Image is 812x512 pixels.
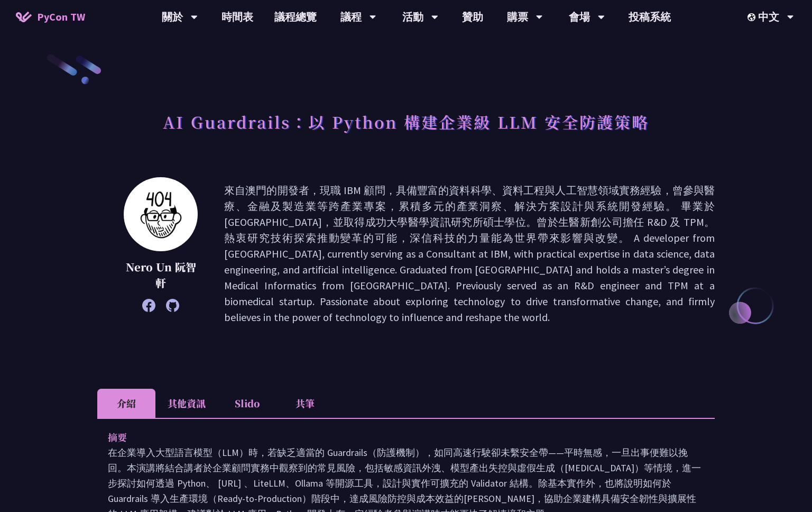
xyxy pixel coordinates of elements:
img: Home icon of PyCon TW 2025 [16,12,32,22]
li: Slido [218,389,276,418]
p: 來自澳門的開發者，現職 IBM 顧問，具備豐富的資料科學、資料工程與人工智慧領域實務經驗，曾參與醫療、金融及製造業等跨產業專案，累積多元的產業洞察、解決方案設計與系統開發經驗。 畢業於[GEOG... [224,182,715,325]
img: Locale Icon [748,13,758,21]
a: PyCon TW [5,4,96,30]
p: Nero Un 阮智軒 [124,259,198,291]
h1: AI Guardrails：以 Python 構建企業級 LLM 安全防護策略 [163,106,649,138]
li: 其他資訊 [155,389,218,418]
span: PyCon TW [37,9,85,25]
li: 共筆 [276,389,334,418]
img: Nero Un 阮智軒 [124,177,198,251]
li: 介紹 [97,389,155,418]
p: 摘要 [108,429,683,445]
